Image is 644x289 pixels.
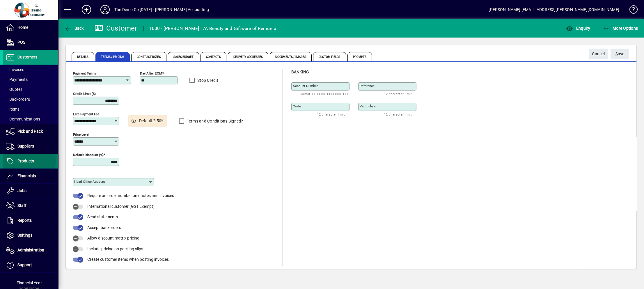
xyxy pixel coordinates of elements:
span: Sales Budget [168,52,199,61]
mat-label: Particulars [360,104,376,108]
span: Jobs [17,188,26,193]
span: Pick and Pack [17,129,43,134]
span: Invoices [6,67,24,72]
mat-label: Payment Terms [73,71,96,75]
span: Delivery Addresses [228,52,269,61]
span: Back [64,26,84,31]
mat-label: Reference [360,84,375,88]
span: Products [17,159,34,163]
mat-hint: Format XX-XXXX-XXXXXXX-XXX [299,91,349,97]
button: Back [63,23,85,33]
mat-label: Price Level [73,132,89,136]
label: Stop Credit [196,77,218,83]
span: ave [615,49,625,59]
span: Communications [6,117,40,121]
a: Financials [3,169,58,183]
span: Financials [17,173,36,178]
div: 1000 - [PERSON_NAME] T/A Beauty and Giftware of Remuera [149,24,276,33]
span: Banking [291,70,309,74]
span: Administration [17,248,44,252]
span: Custom Fields [313,52,346,61]
a: Items [3,104,58,114]
span: Enquiry [566,26,590,31]
a: Pick and Pack [3,124,58,139]
span: Create customer items when posting invoices [87,257,169,262]
a: Home [3,20,58,35]
a: Support [3,258,58,272]
span: Backorders [6,97,30,102]
a: Invoices [3,65,58,75]
mat-label: Day after EOM [140,71,162,75]
span: Quotes [6,87,22,92]
a: Communications [3,114,58,124]
span: Reports [17,218,32,223]
span: Contacts [201,52,226,61]
span: Terms / Pricing [95,52,130,61]
span: Require an order number on quotes and invoices [87,193,174,198]
a: Suppliers [3,139,58,154]
button: Save [611,49,629,59]
div: [PERSON_NAME] [EMAIL_ADDRESS][PERSON_NAME][DOMAIN_NAME] [489,5,619,14]
span: Home [17,25,28,30]
div: The Demo Co [DATE] - [PERSON_NAME] Accounting [114,5,209,14]
a: Jobs [3,184,58,198]
a: Quotes [3,84,58,94]
a: Knowledge Base [625,1,637,20]
span: Items [6,107,19,111]
span: S [615,52,618,56]
span: Settings [17,233,32,237]
span: Include pricing on packing slips [87,247,143,251]
a: Administration [3,243,58,258]
span: More Options [603,26,638,31]
a: Staff [3,198,58,213]
span: Cancel [592,49,605,59]
button: Cancel [589,49,608,59]
span: POS [17,40,25,45]
button: Add [77,4,96,15]
mat-hint: 12 character limit [317,111,345,118]
mat-label: Credit Limit ($) [73,92,96,96]
span: Default 2.50% [139,118,164,124]
mat-label: Code [293,104,301,108]
button: More Options [601,23,640,33]
span: Payments [6,77,28,82]
mat-hint: 12 character limit [384,91,412,97]
a: POS [3,35,58,50]
app-page-header-button: Back [58,23,90,33]
mat-label: Late Payment Fee [73,112,99,116]
button: Enquiry [565,23,592,33]
span: Staff [17,203,26,208]
label: Terms and Conditions Signed? [186,118,243,124]
span: Details [72,52,94,61]
span: Suppliers [17,144,34,148]
a: Products [3,154,58,169]
span: Documents / Images [270,52,312,61]
a: Reports [3,213,58,228]
a: Backorders [3,94,58,104]
span: Customers [17,55,37,59]
button: Profile [96,4,114,15]
mat-label: Account number [293,84,318,88]
span: Support [17,263,32,267]
a: Payments [3,75,58,84]
span: Financial Year [17,281,42,285]
div: Customer [95,24,137,33]
mat-hint: 12 character limit [384,111,412,118]
a: Settings [3,228,58,243]
span: Contract Rates [131,52,166,61]
span: Prompts [347,52,372,61]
